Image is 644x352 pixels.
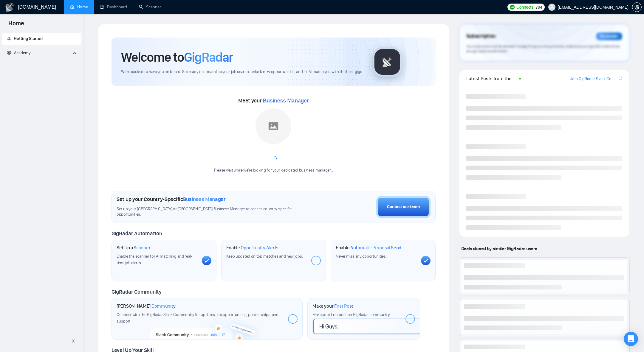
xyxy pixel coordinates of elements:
[2,61,81,65] li: Academy Homepage
[624,332,638,346] div: Open Intercom Messenger
[2,33,81,45] li: Getting Started
[387,204,420,210] div: Contact our team
[112,289,162,295] span: GigRadar Community
[372,47,402,77] img: gigradar-logo.png
[466,75,517,82] span: Latest Posts from the GigRadar Community
[535,4,542,10] span: 794
[376,196,431,218] button: Contact our team
[466,44,620,54] span: Your subscription will be renewed. To keep things running smoothly, make sure your payment method...
[184,49,233,65] span: GigRadar
[71,338,77,344] span: double-left
[459,243,540,254] span: Deals closed by similar GigRadar users
[350,245,401,251] span: Automatic Proposal Send
[256,108,291,144] img: placeholder.png
[7,36,11,41] span: rocket
[619,76,622,81] span: export
[117,303,176,309] h1: [PERSON_NAME]
[14,36,43,41] span: Getting Started
[596,32,622,40] div: Reminder
[270,156,277,163] span: loading
[570,76,617,82] a: Join GigRadar Slack Community
[241,245,278,251] span: Opportunity Alerts
[121,49,233,65] h1: Welcome to
[210,168,337,173] div: Please wait while we're looking for your dedicated business manager...
[183,196,226,203] span: Business Manager
[238,97,309,104] span: Meet your
[334,303,353,309] span: First Post
[117,312,278,324] span: Connect with the GigRadar Slack Community for updates, job opportunities, partnerships, and support.
[312,303,353,309] h1: Make your
[139,4,161,10] a: searchScanner
[7,51,11,55] span: fund-projection-screen
[632,5,642,10] a: setting
[312,312,390,317] span: Make your first post on GigRadar community.
[14,50,30,55] span: Academy
[5,3,14,12] img: logo
[4,19,29,32] span: Home
[112,230,162,237] span: GigRadar Automation
[121,69,363,75] span: We're excited to have you on board. Get ready to streamline your job search, unlock new opportuni...
[7,50,30,55] span: Academy
[134,245,150,251] span: Scanner
[151,303,176,309] span: Community
[336,254,386,259] span: Never miss any opportunities.
[117,206,305,218] span: Set up your [GEOGRAPHIC_DATA] or [GEOGRAPHIC_DATA] Business Manager to access country-specific op...
[632,2,642,12] button: setting
[117,196,226,203] h1: Set up your Country-Specific
[150,312,264,340] img: slackcommunity-bg.png
[550,5,554,9] span: user
[336,245,401,251] h1: Enable
[510,5,515,10] img: upwork-logo.png
[263,98,309,104] span: Business Manager
[226,245,279,251] h1: Enable
[100,4,127,10] a: dashboardDashboard
[117,245,150,251] h1: Set Up a
[70,4,88,10] a: homeHome
[619,76,622,81] a: export
[226,254,303,259] span: Keep updated on top matches and new jobs.
[466,31,496,41] span: Subscription
[516,4,534,10] span: Connects:
[117,254,192,265] span: Enable the scanner for AI matching and real-time job alerts.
